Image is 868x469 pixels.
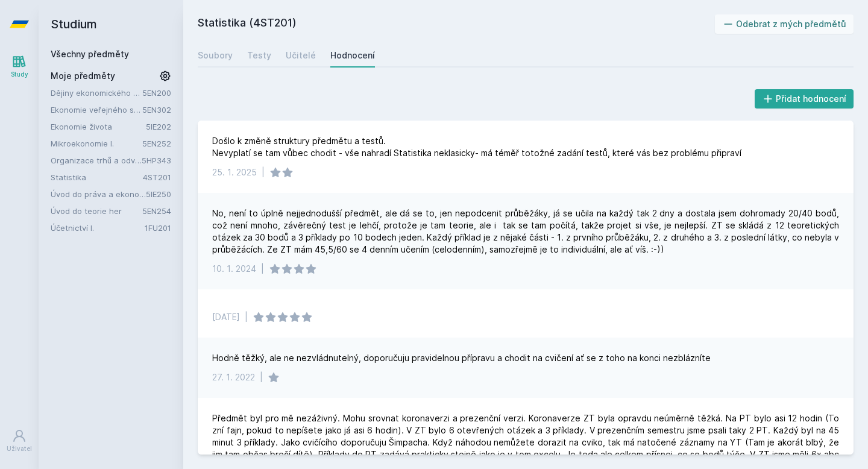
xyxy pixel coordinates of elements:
[212,263,256,275] div: 10. 1. 2024
[51,49,129,59] a: Všechny předměty
[51,205,142,217] a: Úvod do teorie her
[146,122,171,131] a: 5IE202
[2,423,36,459] a: Uživatel
[143,172,171,182] a: 4ST201
[51,104,142,116] a: Ekonomie veřejného sektoru
[212,352,711,364] div: Hodně těžký, ale ne nezvládnutelný, doporučuju pravidelnou přípravu a chodit na cvičení ať se z t...
[212,135,741,159] div: Došlo k změně struktury předmětu a testů. Nevyplatí se tam vůbec chodit - vše nahradí Statistika ...
[262,166,265,178] div: |
[198,43,233,68] a: Soubory
[146,189,171,199] a: 5IE250
[247,49,271,61] div: Testy
[145,223,171,233] a: 1FU201
[51,70,115,82] span: Moje předměty
[260,371,263,383] div: |
[755,89,854,109] button: Přidat hodnocení
[212,207,839,256] div: No, není to úplně nejjednodušší předmět, ale dá se to, jen nepodcenit průběžáky, já se učila na k...
[142,139,171,148] a: 5EN252
[51,121,146,133] a: Ekonomie života
[330,49,375,61] div: Hodnocení
[142,105,171,115] a: 5EN302
[51,154,142,166] a: Organizace trhů a odvětví pohledem manažerů
[245,311,248,323] div: |
[212,371,255,383] div: 27. 1. 2022
[2,48,36,85] a: Study
[198,49,233,61] div: Soubory
[286,49,316,61] div: Učitelé
[286,43,316,68] a: Učitelé
[261,263,264,275] div: |
[247,43,271,68] a: Testy
[715,14,854,34] button: Odebrat z mých předmětů
[212,166,257,178] div: 25. 1. 2025
[142,206,171,216] a: 5EN254
[330,43,375,68] a: Hodnocení
[51,222,145,234] a: Účetnictví I.
[142,88,171,98] a: 5EN200
[7,444,32,453] div: Uživatel
[142,156,171,165] a: 5HP343
[51,87,142,99] a: Dějiny ekonomického myšlení
[51,171,143,183] a: Statistika
[11,70,28,79] div: Study
[51,137,142,150] a: Mikroekonomie I.
[51,188,146,200] a: Úvod do práva a ekonomie
[212,311,240,323] div: [DATE]
[198,14,715,34] h2: Statistika (4ST201)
